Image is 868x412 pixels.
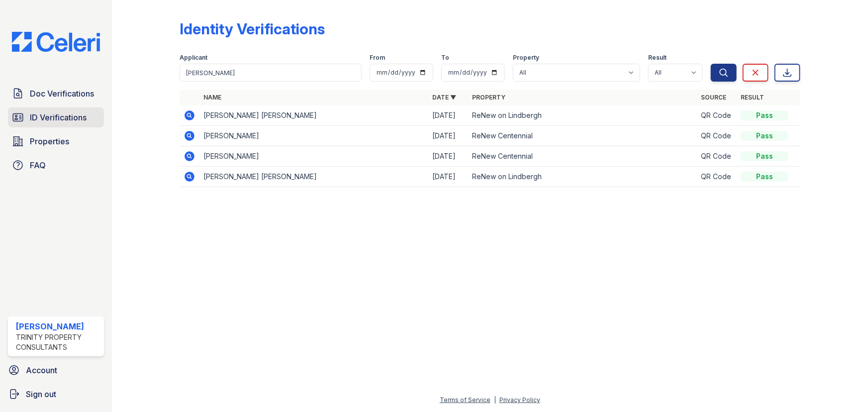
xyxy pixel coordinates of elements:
td: QR Code [697,105,737,126]
a: Privacy Policy [499,396,540,404]
td: QR Code [697,146,737,167]
div: [PERSON_NAME] [16,320,100,332]
td: [DATE] [428,167,468,187]
td: ReNew on Lindbergh [468,167,697,187]
label: Applicant [180,54,207,62]
a: FAQ [8,155,104,175]
span: FAQ [30,159,46,171]
span: Properties [30,135,69,147]
a: Result [741,94,764,101]
img: CE_Logo_Blue-a8612792a0a2168367f1c8372b55b34899dd931a85d93a1a3d3e32e68fde9ad4.png [4,32,108,52]
div: Identity Verifications [180,20,325,38]
div: Pass [741,110,788,120]
span: ID Verifications [30,111,87,123]
a: Property [472,94,505,101]
a: Name [203,94,221,101]
td: [DATE] [428,146,468,167]
td: [PERSON_NAME] [PERSON_NAME] [199,167,428,187]
div: Pass [741,131,788,141]
span: Doc Verifications [30,88,94,100]
input: Search by name or phone number [180,64,362,82]
td: [DATE] [428,105,468,126]
a: Terms of Service [440,396,490,404]
div: | [494,396,496,404]
label: From [370,54,385,62]
a: Properties [8,131,104,151]
td: [PERSON_NAME] [PERSON_NAME] [199,105,428,126]
a: Account [4,360,108,380]
td: QR Code [697,126,737,146]
label: To [441,54,449,62]
a: Doc Verifications [8,84,104,103]
a: Source [701,94,726,101]
div: Trinity Property Consultants [16,332,100,352]
span: Sign out [26,388,56,400]
td: [DATE] [428,126,468,146]
label: Property [513,54,539,62]
td: [PERSON_NAME] [199,146,428,167]
td: QR Code [697,167,737,187]
a: ID Verifications [8,107,104,127]
span: Account [26,364,57,376]
td: ReNew Centennial [468,126,697,146]
td: [PERSON_NAME] [199,126,428,146]
div: Pass [741,172,788,182]
a: Date ▼ [432,94,456,101]
a: Sign out [4,384,108,404]
label: Result [648,54,667,62]
td: ReNew on Lindbergh [468,105,697,126]
div: Pass [741,151,788,161]
td: ReNew Centennial [468,146,697,167]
